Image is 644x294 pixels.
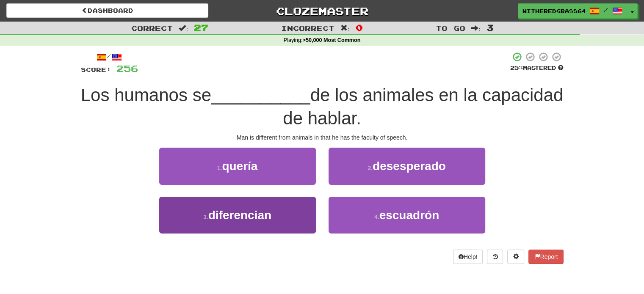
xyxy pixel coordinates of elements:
[356,22,363,33] span: 0
[510,64,564,72] div: Mastered
[211,85,310,105] span: __________
[368,165,373,171] small: 2 .
[81,52,138,62] div: /
[131,24,173,32] span: Correct
[528,250,563,264] button: Report
[329,148,485,184] button: 2.desesperado
[81,66,111,73] span: Score:
[81,85,211,105] span: Los humanos se
[208,209,271,222] span: diferencian
[374,214,379,220] small: 4 .
[221,3,423,18] a: Clozemaster
[486,22,494,33] span: 3
[222,159,257,173] span: quería
[487,250,503,264] button: Round history (alt+y)
[379,209,439,222] span: escuadrón
[471,25,481,32] span: :
[604,7,608,13] span: /
[203,214,208,220] small: 3 .
[159,197,316,234] button: 3.diferencian
[453,250,483,264] button: Help!
[518,3,627,19] a: WitheredGrass6488 /
[6,3,208,18] a: Dashboard
[510,64,523,71] span: 25 %
[194,22,208,33] span: 27
[159,148,316,184] button: 1.quería
[373,159,446,173] span: desesperado
[179,25,188,32] span: :
[281,24,334,32] span: Incorrect
[283,85,563,128] span: de los animales en la capacidad de hablar.
[116,63,138,74] span: 256
[436,24,465,32] span: To go
[302,37,360,43] strong: >50,000 Most Common
[217,165,222,171] small: 1 .
[340,25,350,32] span: :
[522,7,585,15] span: WitheredGrass6488
[329,197,485,234] button: 4.escuadrón
[81,133,564,142] div: Man is different from animals in that he has the faculty of speech.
